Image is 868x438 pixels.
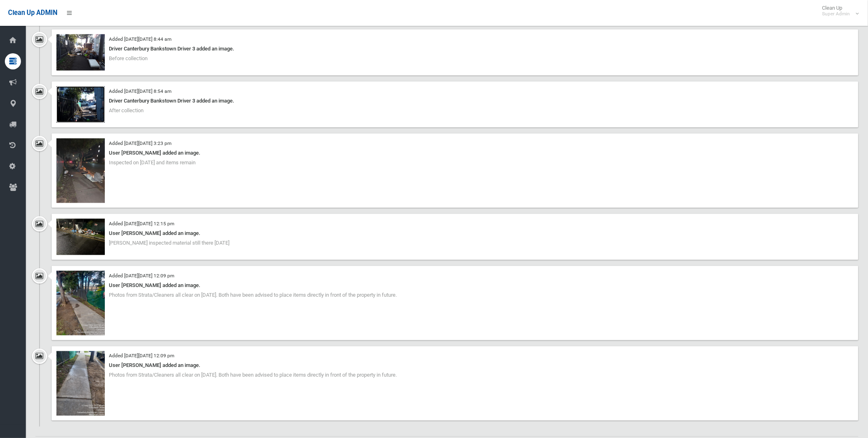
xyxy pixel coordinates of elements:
div: Driver Canterbury Bankstown Driver 3 added an image. [56,96,853,106]
small: Added [DATE][DATE] 12:15 pm [109,221,174,226]
small: Added [DATE][DATE] 3:23 pm [109,140,171,146]
span: Photos from Strata/Cleaners all clear on [DATE]. Both have been advised to place items directly i... [109,372,397,378]
small: Added [DATE][DATE] 12:09 pm [109,273,174,279]
span: After collection [109,107,144,113]
small: Super Admin [822,11,850,17]
img: fd2efa68-dcc5-4d52-b551-6126ad08a550.jpg [56,219,105,255]
span: Before collection [109,55,148,61]
div: User [PERSON_NAME] added an image. [56,148,853,158]
img: WhatsApp%20Image%202025-08-12%20at%2016.53.13_41f5c5a5.jpg [56,351,105,416]
small: Added [DATE][DATE] 12:09 pm [109,353,174,359]
div: User [PERSON_NAME] added an image. [56,281,853,290]
span: [PERSON_NAME] inspected material still there [DATE] [109,240,229,246]
div: Driver Canterbury Bankstown Driver 3 added an image. [56,44,853,54]
span: Clean Up [818,5,858,17]
div: User [PERSON_NAME] added an image. [56,228,853,238]
img: 2025-07-2308.44.116594977350946229821.jpg [56,34,105,71]
small: Added [DATE][DATE] 8:44 am [109,36,171,42]
span: Inspected on [DATE] and items remain [109,159,196,166]
img: WhatsApp%20Image%202025-08-12%20at%2016.53.13_7c432f23.jpg [56,271,105,335]
div: User [PERSON_NAME] added an image. [56,361,853,371]
img: f70b6349-5e26-4b43-82b7-99126568e91c.jpg [56,138,105,203]
img: 2025-07-2308.54.304379715007181833081.jpg [56,86,105,123]
span: Clean Up ADMIN [8,9,57,17]
span: Photos from Strata/Cleaners all clear on [DATE]. Both have been advised to place items directly i... [109,292,397,298]
small: Added [DATE][DATE] 8:54 am [109,88,171,94]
